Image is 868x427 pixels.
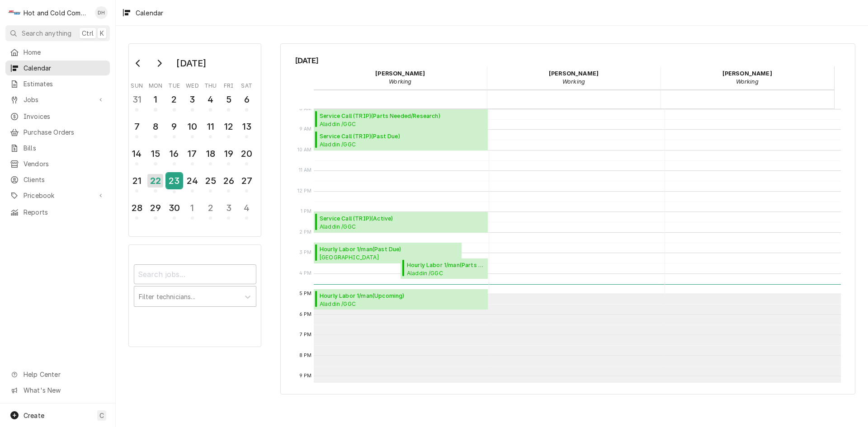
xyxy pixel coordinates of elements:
[220,79,238,90] th: Friday
[320,245,420,253] span: Hourly Labor 1/man ( Past Due )
[297,372,314,380] span: 9 PM
[5,45,110,60] a: Home
[314,212,488,233] div: [Service] Service Call (TRIP) Aladdin /GGC Dining / 1000 University Center Ln Bldg. D, Lawrencevi...
[203,174,217,188] div: 25
[549,70,599,77] strong: [PERSON_NAME]
[297,311,314,318] span: 6 PM
[95,6,108,19] div: DH
[222,93,236,106] div: 5
[24,370,104,379] span: Help Center
[222,201,236,215] div: 3
[5,383,110,398] a: Go to What's New
[375,70,425,77] strong: [PERSON_NAME]
[5,109,110,124] a: Invoices
[167,147,181,160] div: 16
[314,212,488,233] div: Service Call (TRIP)(Active)Aladdin /GGCDining / [STREET_ADDRESS] D, [GEOGRAPHIC_DATA], GA 30043
[24,95,92,104] span: Jobs
[314,109,488,130] div: [Service] Service Call (TRIP) Aladdin /GGC A-Bldg. (Chic Fila,Panda,C-Store) / 1000 University Ce...
[130,147,144,160] div: 14
[314,109,488,130] div: Service Call (TRIP)(Parts Needed/Research)Aladdin /GGCA-Bldg. ([GEOGRAPHIC_DATA],Panda,C-Store) /...
[240,201,254,215] div: 4
[401,258,488,279] div: Hourly Labor 1/man(Parts Needed/Research)Aladdin /GGCA-Bldg. ([GEOGRAPHIC_DATA],Panda,C-Store) / ...
[130,93,144,106] div: 31
[203,93,217,106] div: 4
[320,132,485,141] span: Service Call (TRIP) ( Past Due )
[128,43,261,237] div: Calendar Day Picker
[280,43,855,394] div: Calendar Calendar
[297,249,314,256] span: 3 PM
[5,205,110,220] a: Reports
[82,28,94,38] span: Ctrl
[722,70,772,77] strong: [PERSON_NAME]
[24,8,90,18] div: Hot and Cold Commercial Kitchens, Inc.
[24,159,105,169] span: Vendors
[240,147,254,160] div: 20
[222,174,236,188] div: 26
[389,78,411,85] em: Working
[295,188,314,195] span: 12 PM
[660,66,834,89] div: Jason Thomason - Working
[146,79,165,90] th: Monday
[24,191,92,200] span: Pricebook
[5,125,110,140] a: Purchase Orders
[24,175,105,184] span: Clients
[183,79,201,90] th: Wednesday
[24,127,105,137] span: Purchase Orders
[298,208,314,215] span: 1 PM
[8,6,21,19] div: Hot and Cold Commercial Kitchens, Inc.'s Avatar
[736,78,759,85] em: Working
[320,253,420,261] span: [GEOGRAPHIC_DATA] Lower School / [GEOGRAPHIC_DATA]
[320,141,485,148] span: Aladdin /GGC Dining / [STREET_ADDRESS] D, [GEOGRAPHIC_DATA], GA 30043
[203,201,217,215] div: 2
[297,126,314,133] span: 9 AM
[320,300,405,307] span: Aladdin /GGC CAFE / [STREET_ADDRESS]
[128,244,261,347] div: Calendar Filters
[297,167,314,174] span: 11 AM
[167,93,181,106] div: 2
[24,63,105,73] span: Calendar
[24,412,44,419] span: Create
[5,141,110,155] a: Bills
[320,223,485,230] span: Aladdin /GGC Dining / [STREET_ADDRESS] D, [GEOGRAPHIC_DATA], GA 30043
[150,56,168,70] button: Go to next month
[134,256,256,316] div: Calendar Filters
[407,269,485,277] span: Aladdin /GGC A-Bldg. ([GEOGRAPHIC_DATA],Panda,C-Store) / [STREET_ADDRESS]
[314,243,462,263] div: Hourly Labor 1/man(Past Due)[GEOGRAPHIC_DATA]Lower School / [GEOGRAPHIC_DATA]
[185,147,199,160] div: 17
[297,105,314,113] span: 8 AM
[238,79,256,90] th: Saturday
[185,201,199,215] div: 1
[297,331,314,338] span: 7 PM
[203,120,217,133] div: 11
[24,47,105,57] span: Home
[24,207,105,217] span: Reports
[314,130,488,150] div: Service Call (TRIP)(Past Due)Aladdin /GGCDining / [STREET_ADDRESS] D, [GEOGRAPHIC_DATA], GA 30043
[147,174,163,188] div: 22
[99,411,104,420] span: C
[129,56,147,70] button: Go to previous month
[5,25,110,41] button: Search anythingCtrlK
[5,76,110,91] a: Estimates
[167,120,181,133] div: 9
[202,79,220,90] th: Thursday
[407,261,485,269] span: Hourly Labor 1/man ( Parts Needed/Research )
[130,120,144,133] div: 7
[320,120,485,127] span: Aladdin /GGC A-Bldg. ([GEOGRAPHIC_DATA],Panda,C-Store) / [STREET_ADDRESS]
[165,79,183,90] th: Tuesday
[222,120,236,133] div: 12
[314,243,462,263] div: [Service] Hourly Labor 1/man Whitefield Academy Lower School / Whitefield Dr SE, Mableton, GA 301...
[314,66,487,89] div: Daryl Harris - Working
[297,290,314,297] span: 5 PM
[487,66,660,89] div: David Harris - Working
[5,156,110,171] a: Vendors
[297,352,314,359] span: 8 PM
[314,289,488,310] div: Hourly Labor 1/man(Upcoming)Aladdin /GGCCAFE / [STREET_ADDRESS]
[5,172,110,187] a: Clients
[5,367,110,382] a: Go to Help Center
[148,93,162,106] div: 1
[166,173,182,188] div: 23
[148,120,162,133] div: 8
[240,93,254,106] div: 6
[24,112,105,121] span: Invoices
[314,130,488,150] div: [Service] Service Call (TRIP) Aladdin /GGC Dining / 1000 University Center Ln Bldg. D, Lawrencevi...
